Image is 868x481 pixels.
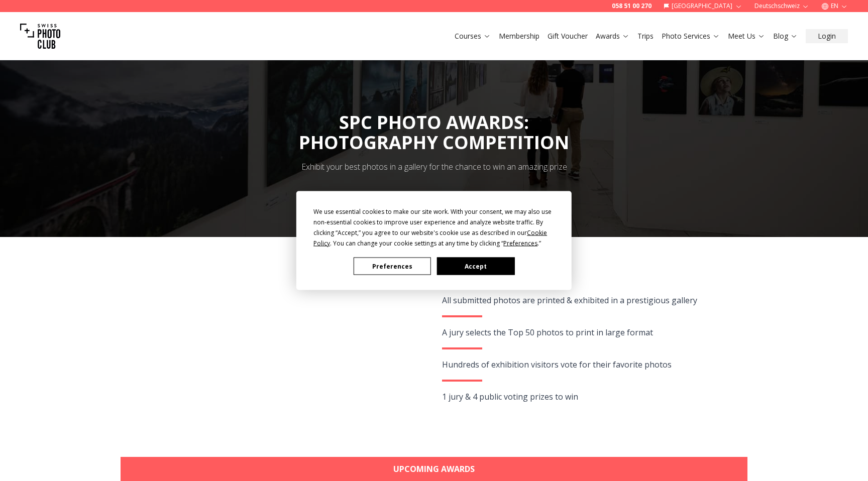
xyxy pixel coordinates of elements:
div: We use essential cookies to make our site work. With your consent, we may also use non-essential ... [313,206,555,249]
span: Cookie Policy [313,228,547,248]
button: Preferences [354,258,431,275]
button: Accept [437,258,514,275]
div: Cookie Consent Prompt [296,191,572,290]
span: Preferences [503,239,537,248]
